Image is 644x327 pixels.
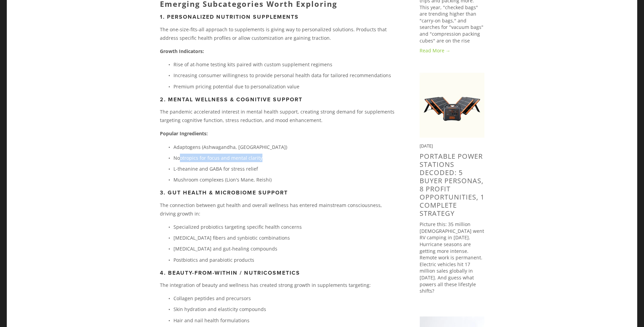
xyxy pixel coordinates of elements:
[160,201,398,218] p: The connection between gut health and overall wellness has entered mainstream consciousness, driv...
[160,48,204,54] strong: Growth Indicators:
[160,96,302,103] strong: 2. Mental Wellness & Cognitive Support
[173,71,398,80] p: Increasing consumer willingness to provide personal health data for tailored recommendations
[160,281,398,289] p: The integration of beauty and wellness has created strong growth in supplements targeting:
[160,130,208,137] strong: Popular Ingredients:
[173,316,398,325] p: Hair and nail health formulations
[420,47,484,54] a: Read More →
[160,189,288,196] strong: 3. Gut Health & Microbiome Support
[173,256,398,264] p: Postbiotics and parabiotic products
[160,25,398,42] p: The one-size-fits-all approach to supplements is giving way to personalized solutions. Products t...
[420,73,484,138] img: Portable Power Stations Decoded: 5 Buyer Personas, 8 Profit Opportunities, 1 Complete Strategy
[160,13,299,21] strong: 1. Personalized Nutrition Supplements
[173,143,398,151] p: Adaptogens (Ashwagandha, [GEOGRAPHIC_DATA])
[173,294,398,303] p: Collagen peptides and precursors
[420,143,433,149] time: [DATE]
[173,175,398,184] p: Mushroom complexes (Lion's Mane, Reishi)
[173,60,398,69] p: Rise of at-home testing kits paired with custom supplement regimens
[173,223,398,231] p: Specialized probiotics targeting specific health concerns
[160,269,300,277] strong: 4. Beauty-from-Within / Nutricosmetics
[173,165,398,173] p: L-theanine and GABA for stress relief
[173,244,398,253] p: [MEDICAL_DATA] and gut-healing compounds
[420,221,484,294] p: Picture this: 35 million [DEMOGRAPHIC_DATA] went RV camping in [DATE]. Hurricane seasons are gett...
[173,82,398,91] p: Premium pricing potential due to personalization value
[173,305,398,313] p: Skin hydration and elasticity compounds
[420,152,484,218] a: Portable Power Stations Decoded: 5 Buyer Personas, 8 Profit Opportunities, 1 Complete Strategy
[160,107,398,124] p: The pandemic accelerated interest in mental health support, creating strong demand for supplement...
[173,234,398,242] p: [MEDICAL_DATA] fibers and synbiotic combinations
[173,154,398,162] p: Nootropics for focus and mental clarity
